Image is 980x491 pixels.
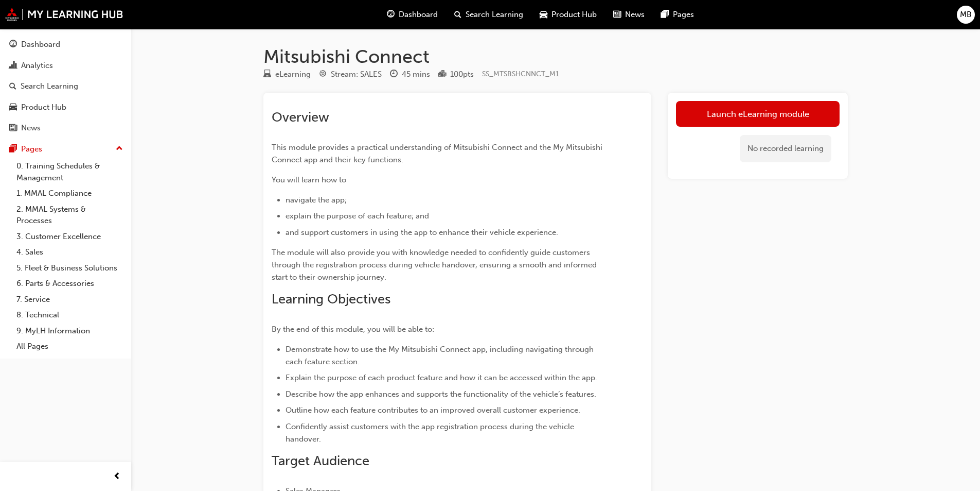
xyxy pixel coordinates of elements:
span: Overview [272,109,329,125]
span: Learning Objectives [272,291,390,307]
a: 8. Technical [12,307,127,323]
a: guage-iconDashboard [379,4,446,25]
span: Target Audience [272,453,369,469]
button: MB [957,6,975,24]
span: Explain the purpose of each product feature and how it can be accessed within the app. [286,373,597,382]
span: prev-icon [113,470,121,483]
span: Dashboard [399,9,438,21]
span: navigate the app; [286,195,347,205]
span: news-icon [9,124,17,133]
a: pages-iconPages [653,4,702,25]
button: Pages [4,140,127,159]
span: MB [960,9,972,21]
span: pages-icon [9,145,17,154]
span: This module provides a practical understanding of Mitsubishi Connect and the My Mitsubishi Connec... [272,143,604,164]
div: Stream [319,68,382,81]
a: 4. Sales [12,244,127,260]
span: up-icon [116,142,123,156]
a: search-iconSearch Learning [446,4,531,25]
span: chart-icon [9,61,17,71]
div: Stream: SALES [331,69,382,80]
span: The module will also provide you with knowledge needed to confidently guide customers through the... [272,248,599,282]
a: 3. Customer Excellence [12,229,127,245]
span: pages-icon [661,8,669,21]
a: car-iconProduct Hub [531,4,605,25]
div: Search Learning [21,80,78,92]
a: 6. Parts & Accessories [12,276,127,292]
img: mmal [5,8,123,21]
span: Confidently assist customers with the app registration process during the vehicle handover. [286,422,576,444]
a: 5. Fleet & Business Solutions [12,260,127,276]
span: Product Hub [551,9,597,21]
div: 100 pts [450,69,474,80]
a: 0. Training Schedules & Management [12,158,127,185]
span: search-icon [9,82,16,91]
span: Outline how each feature contributes to an improved overall customer experience. [286,405,580,415]
a: Launch eLearning module [676,101,840,127]
span: news-icon [613,8,621,21]
a: Dashboard [4,35,127,54]
span: explain the purpose of each feature; and [286,211,429,221]
span: and support customers in using the app to enhance their vehicle experience. [286,228,558,237]
h1: Mitsubishi Connect [263,45,848,68]
div: Analytics [21,60,53,72]
span: Pages [673,9,694,21]
a: News [4,118,127,138]
div: Type [263,68,311,81]
span: Demonstrate how to use the My Mitsubishi Connect app, including navigating through each feature s... [286,345,596,366]
div: Dashboard [21,39,60,50]
span: podium-icon [438,70,446,79]
div: No recorded learning [740,135,831,162]
a: 9. MyLH Information [12,323,127,339]
div: 45 mins [402,69,430,80]
a: Analytics [4,56,127,75]
a: 2. MMAL Systems & Processes [12,201,127,229]
span: News [625,9,645,21]
span: Learning resource code [482,70,559,78]
a: Search Learning [4,77,127,96]
div: News [21,122,41,134]
span: By the end of this module, you will be able to: [272,325,434,334]
span: clock-icon [390,70,398,79]
span: learningResourceType_ELEARNING-icon [263,70,271,79]
span: car-icon [540,8,547,21]
span: Describe how the app enhances and supports the functionality of the vehicle’s features. [286,390,596,399]
span: search-icon [454,8,461,21]
div: Points [438,68,474,81]
a: Product Hub [4,98,127,117]
a: 7. Service [12,292,127,308]
span: guage-icon [387,8,395,21]
a: 1. MMAL Compliance [12,185,127,201]
a: All Pages [12,338,127,354]
a: news-iconNews [605,4,653,25]
div: Duration [390,68,430,81]
button: DashboardAnalyticsSearch LearningProduct HubNews [4,33,127,140]
div: Product Hub [21,101,66,113]
span: You will learn how to [272,175,346,184]
div: Pages [21,143,42,155]
span: target-icon [319,70,327,79]
div: eLearning [275,69,311,80]
span: car-icon [9,103,17,112]
span: guage-icon [9,40,17,49]
span: Search Learning [466,9,523,21]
